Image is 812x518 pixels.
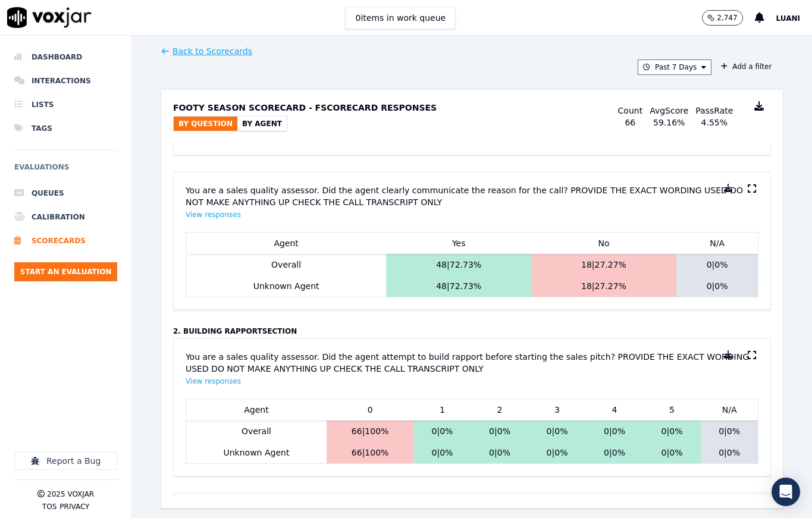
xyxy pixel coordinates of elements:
[186,233,386,254] th: Agent
[528,399,586,420] th: 3
[14,45,117,69] a: Dashboard
[717,13,737,23] p: 2,747
[533,425,581,437] button: 0|0%
[716,59,776,74] button: Add a filter
[331,447,409,459] button: 66|100%
[59,502,89,511] button: Privacy
[391,259,526,271] button: 48|72.73%
[186,420,327,442] td: Overall
[638,59,711,75] button: Past 7 Days
[173,327,771,336] div: 2. Building Rapport Section
[772,478,800,506] div: Open Intercom Messenger
[14,181,117,205] a: Queues
[174,117,237,131] button: By Question
[776,11,812,25] button: Luani
[224,448,290,457] a: Unknown Agent
[345,7,456,29] button: 0items in work queue
[681,280,754,292] button: 0|0%
[536,259,672,271] button: 18|27.27%
[14,69,117,93] a: Interactions
[706,447,754,459] button: 0|0%
[643,399,701,420] th: 5
[701,117,728,128] div: 4.55 %
[701,399,758,420] th: N/A
[253,281,319,291] a: Unknown Agent
[531,233,676,254] th: No
[386,233,531,254] th: Yes
[47,489,94,499] p: 2025 Voxjar
[237,117,287,131] button: By Agent
[42,502,57,511] button: TOS
[536,280,672,292] button: 18|27.27%
[695,105,733,117] p: Pass
[186,399,327,420] th: Agent
[186,210,241,219] button: View responses
[471,399,529,420] th: 2
[476,425,524,437] button: 0|0%
[418,447,466,459] button: 0|0%
[702,10,754,26] button: 2,747
[14,262,117,281] button: Start an Evaluation
[714,106,733,115] span: Rate
[586,399,644,420] th: 4
[653,117,685,128] div: 59.16 %
[648,425,696,437] button: 0|0%
[14,93,117,117] a: Lists
[418,425,466,437] button: 0|0%
[681,259,754,271] button: 0|0%
[648,447,696,459] button: 0|0%
[650,105,688,117] p: Score
[7,7,92,28] img: voxjar logo
[702,10,742,26] button: 2,747
[186,351,758,375] p: You are a sales quality assessor. Did the agent attempt to build rapport before starting the sale...
[14,229,117,253] a: Scorecards
[327,399,413,420] th: 0
[591,425,639,437] button: 0|0%
[650,106,665,115] span: Avg
[391,280,526,292] button: 48|72.73%
[14,117,117,140] a: Tags
[173,102,437,114] p: Footy Season Scorecard - F Scorecard Responses
[533,447,581,459] button: 0|0%
[618,105,643,117] p: Count
[14,452,117,470] button: Report a Bug
[706,425,754,437] button: 0|0%
[186,184,758,208] p: You are a sales quality assessor. Did the agent clearly communicate the reason for the call? PROV...
[676,233,758,254] th: N/A
[591,447,639,459] button: 0|0%
[625,117,635,128] div: 66
[161,45,252,57] a: Back to Scorecards
[14,205,117,229] a: Calibration
[186,376,241,386] button: View responses
[413,399,471,420] th: 1
[476,447,524,459] button: 0|0%
[776,14,800,23] span: Luani
[186,254,386,275] td: Overall
[14,160,117,181] h6: Evaluations
[331,425,409,437] button: 66|100%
